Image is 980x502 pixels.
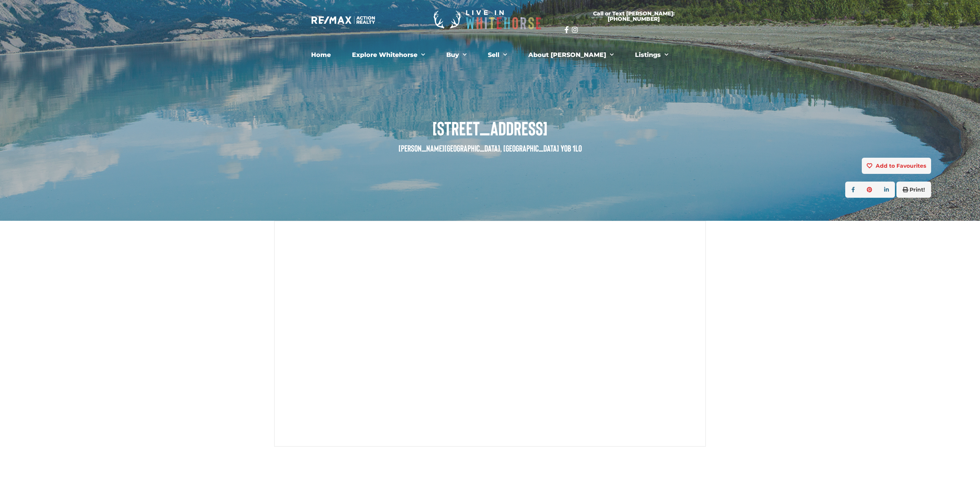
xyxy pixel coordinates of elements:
[49,117,931,138] span: [STREET_ADDRESS]
[278,47,702,63] nav: Menu
[910,186,925,193] strong: Print!
[441,47,472,63] a: Buy
[574,11,693,22] span: Call or Text [PERSON_NAME]: [PHONE_NUMBER]
[876,162,926,169] strong: Add to Favourites
[523,47,620,63] a: About [PERSON_NAME]
[346,47,431,63] a: Explore Whitehorse
[482,47,513,63] a: Sell
[399,143,582,153] small: [PERSON_NAME][GEOGRAPHIC_DATA], [GEOGRAPHIC_DATA] Y0B 1L0
[305,47,337,63] a: Home
[896,182,931,198] button: Print!
[629,47,674,63] a: Listings
[565,6,702,26] a: Call or Text [PERSON_NAME]: [PHONE_NUMBER]
[862,158,931,174] button: Add to Favourites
